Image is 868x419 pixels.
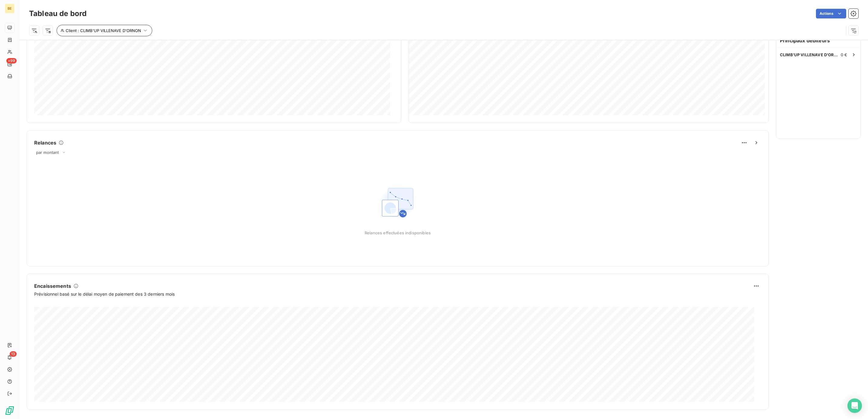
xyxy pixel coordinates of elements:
[36,150,59,155] span: par montant
[57,25,152,36] button: Client : CLIMB'UP VILLENAVE D'ORNON
[816,9,846,18] button: Actions
[6,58,17,63] span: +99
[365,230,431,235] span: Relances effectuées indisponibles
[34,291,175,297] span: Prévisionnel basé sur le délai moyen de paiement des 3 derniers mois
[5,406,15,415] img: Logo LeanPay
[5,4,15,13] div: BE
[847,398,862,413] div: Open Intercom Messenger
[34,139,56,146] h6: Relances
[5,59,14,69] a: +99
[29,8,87,19] h3: Tableau de bord
[780,52,841,57] span: CLIMB'UP VILLENAVE D'ORNON
[34,282,71,290] h6: Encaissements
[10,351,17,357] span: 13
[378,183,417,222] img: Empty state
[776,33,860,48] h6: Principaux débiteurs
[66,28,141,33] span: Client : CLIMB'UP VILLENAVE D'ORNON
[841,52,847,57] span: 0 €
